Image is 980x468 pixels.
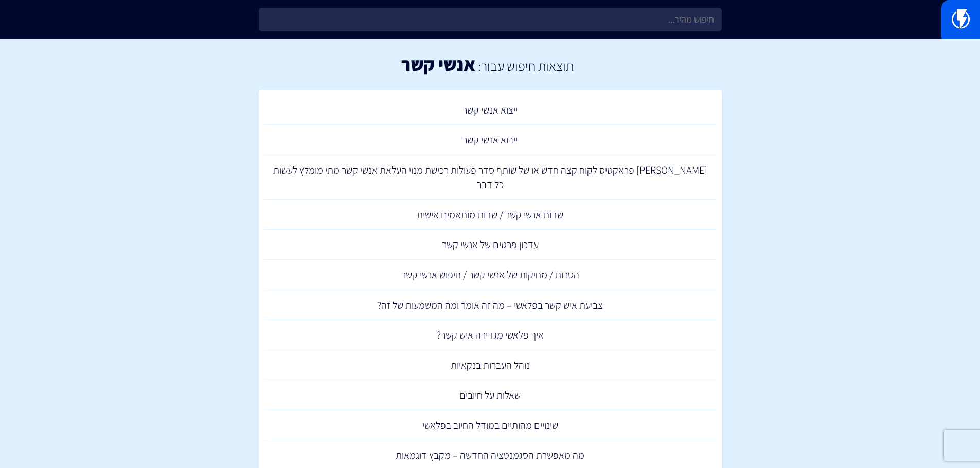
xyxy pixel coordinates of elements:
a: הסרות / מחיקות של אנשי קשר / חיפוש אנשי קשר [264,260,717,290]
a: [PERSON_NAME] פראקטיס לקוח קצה חדש או של שותף סדר פעולות רכישת מנוי העלאת אנשי קשר מתי מומלץ לעשו... [264,155,717,200]
a: שדות אנשי קשר / שדות מותאמים אישית [264,200,717,230]
a: שינויים מהותיים במודל החיוב בפלאשי [264,410,717,441]
a: איך פלאשי מגדירה איש קשר? [264,320,717,350]
a: ייבוא אנשי קשר [264,125,717,155]
input: חיפוש מהיר... [259,8,722,31]
a: שאלות על חיובים [264,380,717,410]
h1: אנשי קשר [401,54,475,74]
a: ייצוא אנשי קשר [264,95,717,125]
h2: תוצאות חיפוש עבור: [475,59,574,73]
a: עדכון פרטים של אנשי קשר [264,230,717,260]
a: נוהל העברות בנקאיות [264,350,717,381]
a: צביעת איש קשר בפלאשי – מה זה אומר ומה המשמעות של זה? [264,290,717,321]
